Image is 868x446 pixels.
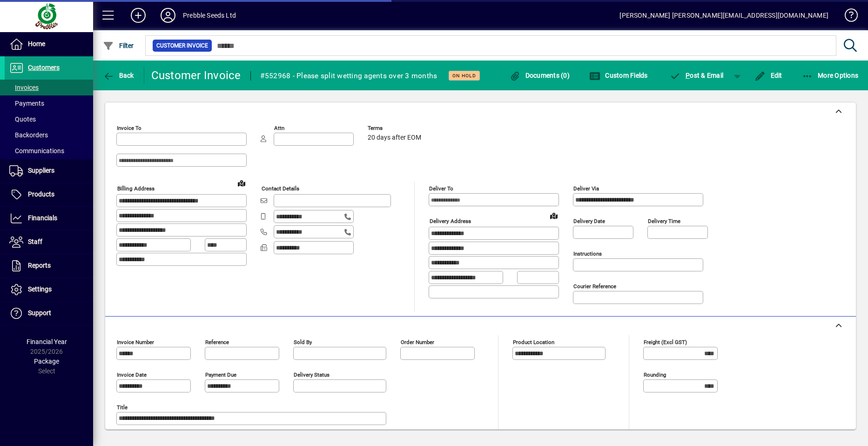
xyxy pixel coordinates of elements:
[644,339,687,345] mat-label: Freight (excl GST)
[183,8,236,23] div: Prebble Seeds Ltd
[28,40,45,47] span: Home
[648,218,680,224] mat-label: Delivery time
[28,64,60,71] span: Customers
[153,7,183,24] button: Profile
[5,278,93,301] a: Settings
[802,72,859,79] span: More Options
[28,262,51,269] span: Reports
[619,8,828,23] div: [PERSON_NAME] [PERSON_NAME][EMAIL_ADDRESS][DOMAIN_NAME]
[205,339,229,345] mat-label: Reference
[28,167,54,174] span: Suppliers
[205,372,236,378] mat-label: Payment due
[117,125,141,131] mat-label: Invoice To
[117,339,154,345] mat-label: Invoice number
[123,7,153,24] button: Add
[9,115,36,123] span: Quotes
[103,72,134,79] span: Back
[156,41,208,50] span: Customer Invoice
[368,134,421,142] span: 20 days after EOM
[401,339,434,345] mat-label: Order number
[27,338,67,345] span: Financial Year
[9,131,48,139] span: Backorders
[513,339,554,345] mat-label: Product location
[28,285,52,293] span: Settings
[9,100,44,107] span: Payments
[589,72,648,79] span: Custom Fields
[117,404,128,411] mat-label: Title
[234,176,249,190] a: View on map
[546,208,561,223] a: View on map
[5,230,93,254] a: Staff
[5,33,93,56] a: Home
[665,67,728,84] button: Post & Email
[117,372,147,378] mat-label: Invoice date
[754,72,782,79] span: Edit
[101,37,136,54] button: Filter
[644,372,666,378] mat-label: Rounding
[260,68,437,83] div: #552968 - Please split wetting agents over 3 months
[429,185,453,192] mat-label: Deliver To
[573,283,616,290] mat-label: Courier Reference
[28,214,57,222] span: Financials
[151,68,241,83] div: Customer Invoice
[5,302,93,325] a: Support
[5,254,93,277] a: Reports
[368,125,424,131] span: Terms
[93,67,144,84] app-page-header-button: Back
[507,67,572,84] button: Documents (0)
[101,67,136,84] button: Back
[587,67,650,84] button: Custom Fields
[28,309,51,317] span: Support
[5,183,93,206] a: Products
[9,84,39,91] span: Invoices
[9,147,64,155] span: Communications
[5,159,93,182] a: Suppliers
[5,127,93,143] a: Backorders
[103,42,134,49] span: Filter
[573,185,599,192] mat-label: Deliver via
[274,125,284,131] mat-label: Attn
[294,339,312,345] mat-label: Sold by
[28,190,54,198] span: Products
[294,372,330,378] mat-label: Delivery status
[752,67,785,84] button: Edit
[838,2,856,32] a: Knowledge Base
[686,72,690,79] span: P
[509,72,570,79] span: Documents (0)
[573,218,605,224] mat-label: Delivery date
[5,95,93,111] a: Payments
[800,67,861,84] button: More Options
[573,250,602,257] mat-label: Instructions
[5,80,93,95] a: Invoices
[28,238,42,245] span: Staff
[5,111,93,127] a: Quotes
[5,143,93,159] a: Communications
[670,72,724,79] span: ost & Email
[452,73,476,79] span: On hold
[5,207,93,230] a: Financials
[34,358,59,365] span: Package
